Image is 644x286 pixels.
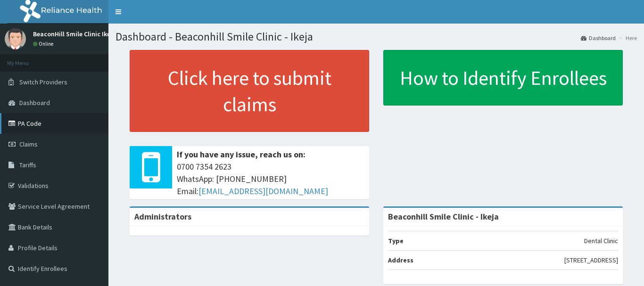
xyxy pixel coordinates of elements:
b: Administrators [134,211,191,222]
p: BeaconHill Smile Clinic Ikeja Branch [33,31,138,37]
span: Claims [19,140,38,148]
p: Dental Clinic [584,236,618,245]
a: Dashboard [581,34,616,42]
li: Here [617,34,637,42]
img: User Image [5,28,26,49]
b: Type [388,237,404,245]
span: 0700 7354 2623 WhatsApp: [PHONE_NUMBER] Email: [177,161,364,197]
strong: Beaconhill Smile Clinic - Ikeja [388,211,499,222]
a: Click here to submit claims [130,50,369,132]
b: Address [388,256,413,264]
span: Dashboard [19,98,50,107]
h1: Dashboard - Beaconhill Smile Clinic - Ikeja [116,31,637,43]
p: [STREET_ADDRESS] [564,255,618,265]
a: Online [33,41,56,47]
a: [EMAIL_ADDRESS][DOMAIN_NAME] [198,186,328,196]
span: Switch Providers [19,78,67,86]
b: If you have any issue, reach us on: [177,149,305,160]
a: How to Identify Enrollees [383,50,623,106]
span: Tariffs [19,161,36,169]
